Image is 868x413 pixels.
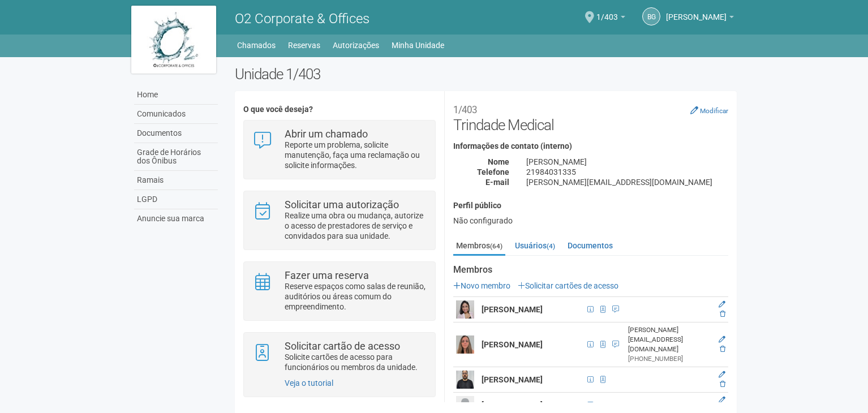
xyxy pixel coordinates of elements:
[453,100,728,134] h2: Trindade Medical
[482,305,543,314] strong: [PERSON_NAME]
[518,281,618,290] a: Solicitar cartões de acesso
[628,325,711,354] div: [PERSON_NAME][EMAIL_ADDRESS][DOMAIN_NAME]
[720,380,725,388] a: Excluir membro
[482,401,543,410] strong: [PERSON_NAME]
[285,378,333,388] a: Veja o tutorial
[453,216,728,226] div: Não configurado
[518,167,737,177] div: 21984031335
[488,157,509,166] strong: Nome
[477,167,509,177] strong: Telefone
[720,310,725,318] a: Excluir membro
[628,354,711,364] div: [PHONE_NUMBER]
[547,242,555,250] small: (4)
[565,237,616,254] a: Documentos
[134,190,218,209] a: LGPD
[235,11,369,27] span: O2 Corporate & Offices
[482,340,543,349] strong: [PERSON_NAME]
[453,281,510,290] a: Novo membro
[596,2,618,21] span: 1/403
[131,6,216,74] img: logo.jpg
[720,345,725,353] a: Excluir membro
[490,242,502,250] small: (64)
[333,37,379,53] a: Autorizações
[719,300,725,308] a: Editar membro
[252,129,426,170] a: Abrir um chamado Reporte um problema, solicite manutenção, faça uma reclamação ou solicite inform...
[285,269,369,281] strong: Fazer uma reserva
[235,66,737,83] h2: Unidade 1/403
[285,210,427,241] p: Realize uma obra ou mudança, autorize o acesso de prestadores de serviço e convidados para sua un...
[285,128,368,140] strong: Abrir um chamado
[453,237,505,256] a: Membros(64)
[642,7,660,25] a: BG
[719,335,725,343] a: Editar membro
[453,142,728,150] h4: Informações de contato (interno)
[392,37,444,53] a: Minha Unidade
[134,143,218,171] a: Grade de Horários dos Ônibus
[288,37,320,53] a: Reservas
[453,104,477,115] small: 1/403
[252,341,426,372] a: Solicitar cartão de acesso Solicite cartões de acesso para funcionários ou membros da unidade.
[596,14,625,23] a: 1/403
[666,14,734,23] a: [PERSON_NAME]
[453,201,728,210] h4: Perfil público
[512,237,558,254] a: Usuários(4)
[134,124,218,143] a: Documentos
[285,281,427,312] p: Reserve espaços como salas de reunião, auditórios ou áreas comum do empreendimento.
[482,375,543,384] strong: [PERSON_NAME]
[243,105,435,114] h4: O que você deseja?
[456,335,474,354] img: user.png
[285,340,400,352] strong: Solicitar cartão de acesso
[453,265,728,275] strong: Membros
[134,85,218,105] a: Home
[252,200,426,241] a: Solicitar uma autorização Realize uma obra ou mudança, autorize o acesso de prestadores de serviç...
[700,107,728,115] small: Modificar
[485,178,509,187] strong: E-mail
[134,209,218,228] a: Anuncie sua marca
[719,371,725,378] a: Editar membro
[690,106,728,115] a: Modificar
[518,177,737,187] div: [PERSON_NAME][EMAIL_ADDRESS][DOMAIN_NAME]
[285,352,427,372] p: Solicite cartões de acesso para funcionários ou membros da unidade.
[719,396,725,404] a: Editar membro
[252,270,426,312] a: Fazer uma reserva Reserve espaços como salas de reunião, auditórios ou áreas comum do empreendime...
[456,371,474,389] img: user.png
[237,37,276,53] a: Chamados
[456,300,474,319] img: user.png
[134,105,218,124] a: Comunicados
[285,140,427,170] p: Reporte um problema, solicite manutenção, faça uma reclamação ou solicite informações.
[134,171,218,190] a: Ramais
[285,199,399,210] strong: Solicitar uma autorização
[518,157,737,167] div: [PERSON_NAME]
[666,2,727,21] span: Bruna Garrido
